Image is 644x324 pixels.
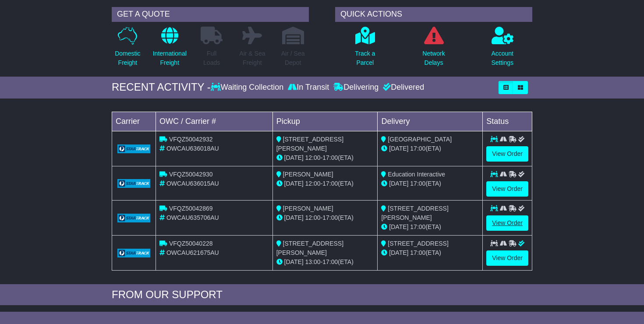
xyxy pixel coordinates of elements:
[112,7,309,22] div: GET A QUOTE
[112,112,156,131] td: Carrier
[381,179,479,188] div: (ETA)
[331,83,381,92] div: Delivering
[422,26,445,72] a: NetworkDelays
[276,153,374,162] div: - (ETA)
[381,144,479,153] div: (ETA)
[389,249,408,256] span: [DATE]
[153,49,187,67] p: International Freight
[169,205,213,212] span: VFQZ50042869
[117,144,150,153] img: GetCarrierServiceLogo
[381,248,479,257] div: (ETA)
[169,136,213,143] span: VFQZ50042932
[112,81,211,94] div: RECENT ACTIVITY -
[322,154,338,161] span: 17:00
[422,49,445,67] p: Network Delays
[305,154,321,161] span: 12:00
[389,223,408,230] span: [DATE]
[117,214,150,222] img: GetCarrierServiceLogo
[491,49,513,67] p: Account Settings
[284,258,304,265] span: [DATE]
[389,180,408,187] span: [DATE]
[388,136,452,143] span: [GEOGRAPHIC_DATA]
[276,240,343,256] span: [STREET_ADDRESS][PERSON_NAME]
[276,213,374,222] div: - (ETA)
[322,258,338,265] span: 17:00
[276,257,374,267] div: - (ETA)
[281,49,305,67] p: Air / Sea Depot
[286,83,331,92] div: In Transit
[112,289,532,301] div: FROM OUR SUPPORT
[283,171,333,178] span: [PERSON_NAME]
[486,250,528,266] a: View Order
[276,179,374,188] div: - (ETA)
[354,26,375,72] a: Track aParcel
[491,26,514,72] a: AccountSettings
[388,171,445,178] span: Education Interactive
[114,26,141,72] a: DomesticFreight
[378,112,483,131] td: Delivery
[410,145,425,152] span: 17:00
[283,205,333,212] span: [PERSON_NAME]
[305,258,321,265] span: 13:00
[486,215,528,231] a: View Order
[276,136,343,152] span: [STREET_ADDRESS][PERSON_NAME]
[284,180,304,187] span: [DATE]
[169,240,213,247] span: VFQZ50040228
[166,145,219,152] span: OWCAU636018AU
[355,49,375,67] p: Track a Parcel
[335,7,532,22] div: QUICK ACTIONS
[381,83,424,92] div: Delivered
[115,49,140,67] p: Domestic Freight
[410,249,425,256] span: 17:00
[381,222,479,232] div: (ETA)
[322,180,338,187] span: 17:00
[284,154,304,161] span: [DATE]
[410,180,425,187] span: 17:00
[305,180,321,187] span: 12:00
[305,214,321,221] span: 12:00
[117,249,150,257] img: GetCarrierServiceLogo
[166,180,219,187] span: OWCAU636015AU
[201,49,223,67] p: Full Loads
[156,112,273,131] td: OWC / Carrier #
[211,83,286,92] div: Waiting Collection
[166,249,219,256] span: OWCAU621675AU
[388,240,448,247] span: [STREET_ADDRESS]
[169,171,213,178] span: VFQZ50042930
[284,214,304,221] span: [DATE]
[117,179,150,188] img: GetCarrierServiceLogo
[152,26,187,72] a: InternationalFreight
[483,112,532,131] td: Status
[410,223,425,230] span: 17:00
[166,214,219,221] span: OWCAU635706AU
[272,112,378,131] td: Pickup
[486,181,528,197] a: View Order
[486,146,528,162] a: View Order
[239,49,265,67] p: Air & Sea Freight
[389,145,408,152] span: [DATE]
[381,205,448,221] span: [STREET_ADDRESS][PERSON_NAME]
[322,214,338,221] span: 17:00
